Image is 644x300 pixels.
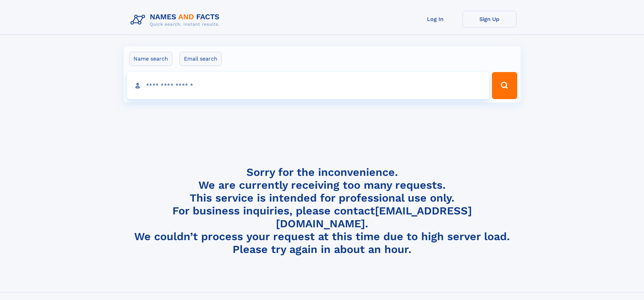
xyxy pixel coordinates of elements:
[128,11,225,29] img: Logo Names and Facts
[408,11,462,27] a: Log In
[127,72,489,99] input: search input
[462,11,517,27] a: Sign Up
[180,52,222,66] label: Email search
[129,52,172,66] label: Name search
[492,72,517,99] button: Search Button
[276,204,472,230] a: [EMAIL_ADDRESS][DOMAIN_NAME]
[128,166,517,256] h4: Sorry for the inconvenience. We are currently receiving too many requests. This service is intend...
